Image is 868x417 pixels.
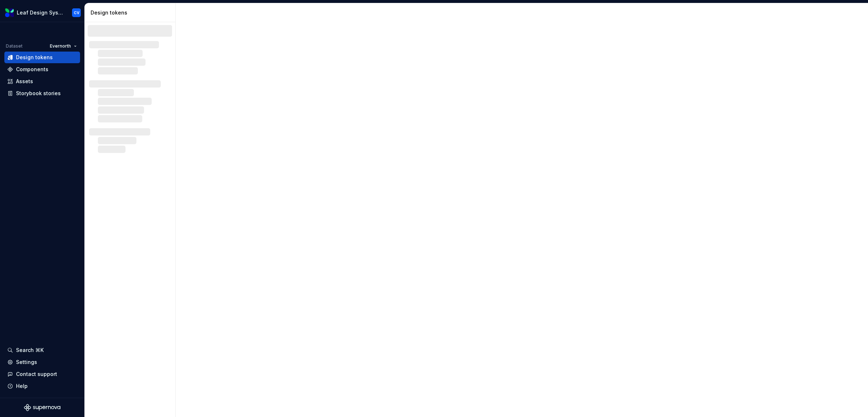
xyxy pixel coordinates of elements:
div: Search ⌘K [16,347,44,354]
div: Help [16,382,28,390]
svg: Supernova Logo [24,404,60,411]
button: Contact support [4,368,80,380]
div: Components [16,66,48,73]
div: Settings [16,359,37,366]
div: Contact support [16,371,57,378]
div: CV [74,10,79,16]
a: Assets [4,76,80,87]
div: Storybook stories [16,90,61,97]
a: Design tokens [4,52,80,63]
button: Leaf Design SystemCV [1,5,83,20]
div: Assets [16,78,33,85]
a: Settings [4,356,80,368]
a: Components [4,64,80,75]
div: Dataset [6,43,23,49]
a: Storybook stories [4,88,80,99]
button: Help [4,380,80,392]
div: Design tokens [16,54,53,61]
span: Evernorth [50,43,71,49]
img: 6e787e26-f4c0-4230-8924-624fe4a2d214.png [5,8,14,17]
button: Evernorth [47,41,80,51]
div: Leaf Design System [17,9,63,16]
div: Design tokens [91,9,172,16]
button: Search ⌘K [4,344,80,356]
